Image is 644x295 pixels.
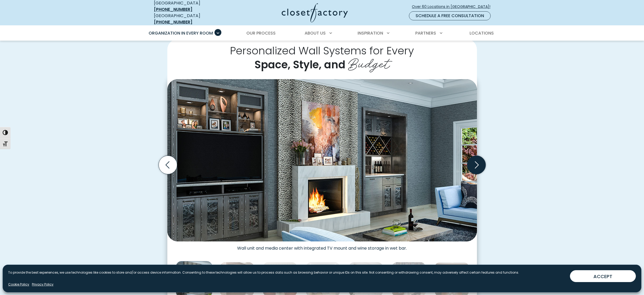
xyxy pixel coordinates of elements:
div: [GEOGRAPHIC_DATA] [154,13,230,25]
span: Organization in Every Room [149,30,213,36]
span: Personalized Wall Systems for Every [230,43,414,58]
a: Cookie Policy [8,282,29,287]
button: ACCEPT [570,270,636,282]
a: [PHONE_NUMBER] [154,6,192,12]
span: Inspiration [358,30,383,36]
a: Privacy Policy [32,282,53,287]
p: To provide the best experiences, we use technologies like cookies to store and/or access device i... [8,270,519,275]
a: [PHONE_NUMBER] [154,19,192,25]
img: Wall unit and media center with integrated TV mount and wine storage in wet bar. [167,79,477,241]
a: Over 60 Locations in [GEOGRAPHIC_DATA]! [412,2,495,11]
span: Space, Style, and [255,57,345,72]
span: Budget [348,52,390,73]
span: Over 60 Locations in [GEOGRAPHIC_DATA]! [412,4,495,9]
figcaption: Wall unit and media center with integrated TV mount and wine storage in wet bar. [167,241,477,251]
nav: Primary Menu [145,26,499,41]
button: Previous slide [157,154,179,176]
button: Next slide [465,154,488,176]
a: Schedule a Free Consultation [409,11,491,20]
span: Our Process [246,30,276,36]
span: Locations [470,30,494,36]
img: Closet Factory Logo [282,3,348,22]
span: About Us [305,30,326,36]
span: Partners [415,30,436,36]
